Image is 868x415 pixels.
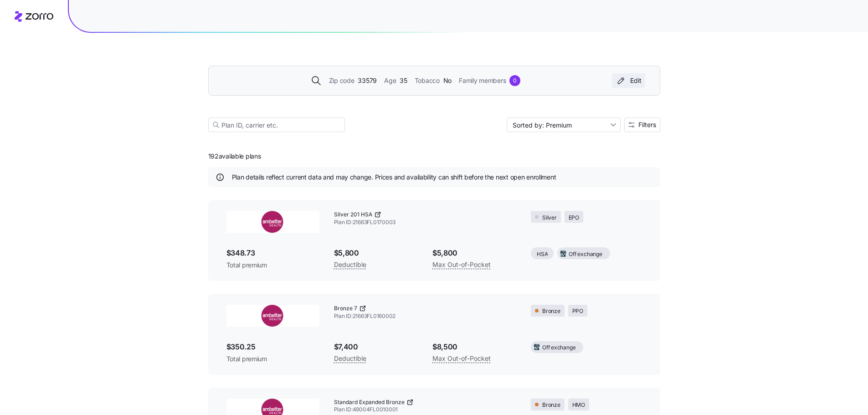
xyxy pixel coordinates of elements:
[226,305,319,327] img: Ambetter
[569,250,602,259] span: Off exchange
[334,305,357,313] span: Bronze 7
[334,219,517,226] span: Plan ID: 21663FL0170003
[226,211,319,233] img: Ambetter
[415,76,440,86] span: Tobacco
[208,152,261,161] span: 192 available plans
[542,307,560,316] span: Bronze
[226,354,319,364] span: Total premium
[572,401,585,410] span: HMO
[334,341,418,353] span: $7,400
[542,343,575,352] span: Off exchange
[569,214,579,222] span: EPO
[334,247,418,259] span: $5,800
[537,250,548,259] span: HSA
[542,214,557,222] span: Silver
[334,211,372,219] span: Silver 201 HSA
[616,76,642,85] div: Edit
[329,76,354,86] span: Zip code
[226,247,319,259] span: $348.73
[443,76,452,86] span: No
[232,173,556,182] span: Plan details reflect current data and may change. Prices and availability can shift before the ne...
[400,76,407,86] span: 35
[542,401,560,410] span: Bronze
[334,259,366,270] span: Deductible
[334,399,405,406] span: Standard Expanded Bronze
[459,76,506,86] span: Family members
[507,118,621,132] input: Sort by
[334,406,517,414] span: Plan ID: 49004FL0010001
[612,73,645,88] button: Edit
[226,341,319,353] span: $350.25
[384,76,396,86] span: Age
[432,341,516,353] span: $8,500
[334,353,366,364] span: Deductible
[334,313,517,320] span: Plan ID: 21663FL0160002
[208,118,345,132] input: Plan ID, carrier etc.
[509,75,520,86] div: 0
[624,118,660,132] button: Filters
[572,307,583,316] span: PPO
[432,247,516,259] span: $5,800
[358,76,377,86] span: 33579
[638,122,656,128] span: Filters
[432,353,491,364] span: Max Out-of-Pocket
[432,259,491,270] span: Max Out-of-Pocket
[226,261,319,270] span: Total premium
